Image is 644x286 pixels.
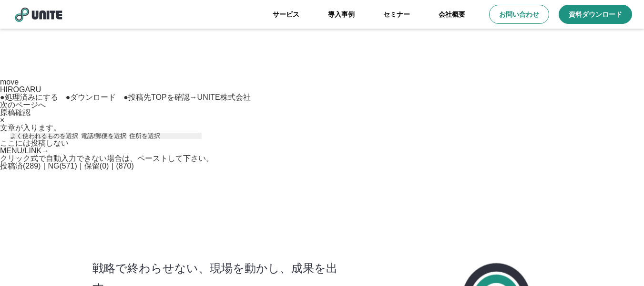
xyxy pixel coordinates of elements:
[123,93,250,101] a: ●投稿先TOPを確認→UNITE株式会社
[197,93,251,101] span: UNITE株式会社
[25,162,38,170] span: 289
[102,162,106,170] span: 0
[62,162,75,170] span: 571
[119,162,132,170] span: 870
[66,93,116,101] a: ●ダウンロード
